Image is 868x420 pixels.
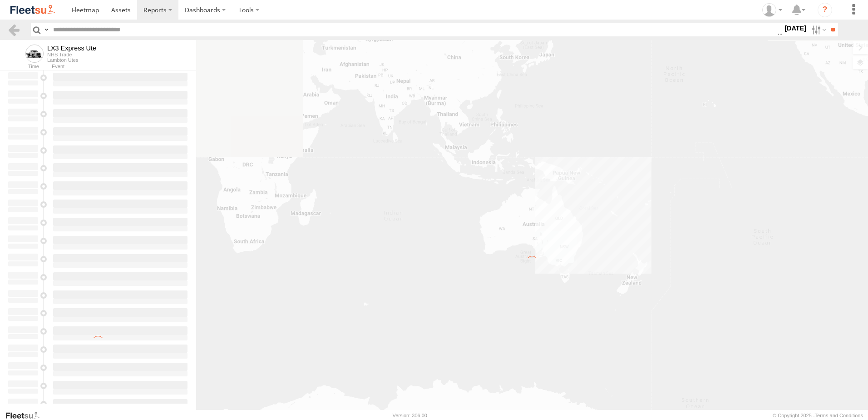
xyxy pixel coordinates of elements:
label: [DATE] [783,23,808,33]
div: Version: 306.00 [393,413,427,418]
div: Time [7,65,39,69]
div: LX3 Express Ute - View Asset History [47,45,96,52]
label: Search Filter Options [808,23,828,36]
div: NHS Trade [47,52,96,57]
i: ? [818,3,832,17]
div: © Copyright 2025 - [773,413,863,418]
a: Visit our Website [5,411,47,420]
label: Search Query [43,23,50,36]
a: Back to previous Page [7,23,20,36]
a: Terms and Conditions [815,413,863,418]
div: Kelley Adamson [759,3,785,17]
div: Lambton Utes [47,57,96,63]
div: Event [52,65,196,69]
img: fleetsu-logo-horizontal.svg [9,4,56,16]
